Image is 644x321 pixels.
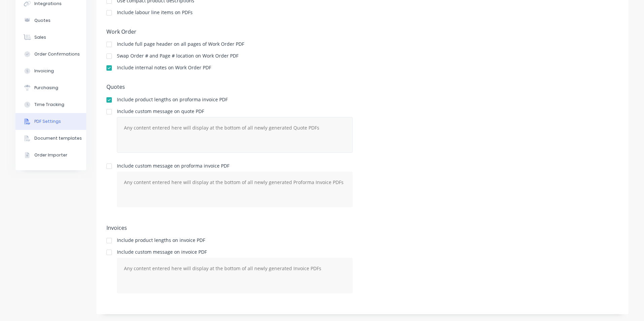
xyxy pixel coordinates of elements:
div: Document templates [34,135,82,141]
div: Time Tracking [34,102,64,108]
div: Invoicing [34,68,54,74]
h5: Work Order [106,29,618,35]
h5: Quotes [106,84,618,90]
button: PDF Settings [15,113,86,130]
h5: Invoices [106,225,618,231]
div: Include custom message on invoice PDF [117,250,353,254]
div: Integrations [34,1,62,7]
div: Sales [34,34,46,40]
div: Purchasing [34,85,58,91]
div: Include custom message on quote PDF [117,109,353,114]
div: Include product lengths on proforma invoice PDF [117,97,228,102]
div: Swap Order # and Page # location on Work Order PDF [117,53,238,58]
div: Include product lengths on invoice PDF [117,238,205,243]
button: Invoicing [15,63,86,79]
div: PDF Settings [34,118,61,124]
button: Order Confirmations [15,46,86,63]
div: Include internal notes on Work Order PDF [117,65,211,70]
div: Include full page header on all pages of Work Order PDF [117,42,244,46]
button: Document templates [15,130,86,147]
button: Time Tracking [15,96,86,113]
button: Quotes [15,12,86,29]
button: Purchasing [15,79,86,96]
div: Order Confirmations [34,51,80,57]
div: Include custom message on proforma invoice PDF [117,164,353,168]
button: Sales [15,29,86,46]
div: Quotes [34,17,51,24]
div: Include labour line items on PDFs [117,10,193,15]
button: Order Importer [15,147,86,164]
div: Order Importer [34,152,67,158]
